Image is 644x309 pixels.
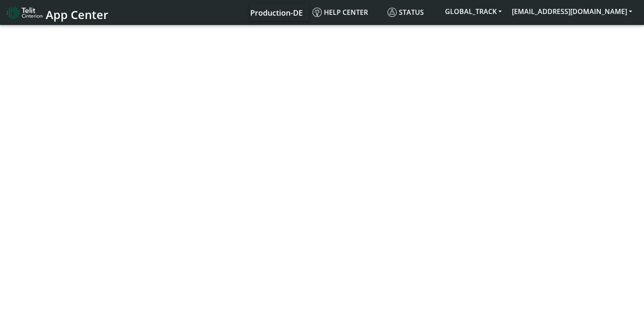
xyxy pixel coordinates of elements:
img: logo-telit-cinterion-gw-new.png [7,6,42,19]
a: App Center [7,3,107,22]
button: GLOBAL_TRACK [440,4,507,19]
a: Your current platform instance [250,4,302,21]
span: Help center [312,8,368,17]
span: App Center [46,7,108,22]
span: Production-DE [250,8,303,18]
span: Status [387,8,424,17]
img: knowledge.svg [312,8,322,17]
img: status.svg [387,8,397,17]
a: Status [384,4,440,21]
button: [EMAIL_ADDRESS][DOMAIN_NAME] [507,4,637,19]
a: Help center [309,4,384,21]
